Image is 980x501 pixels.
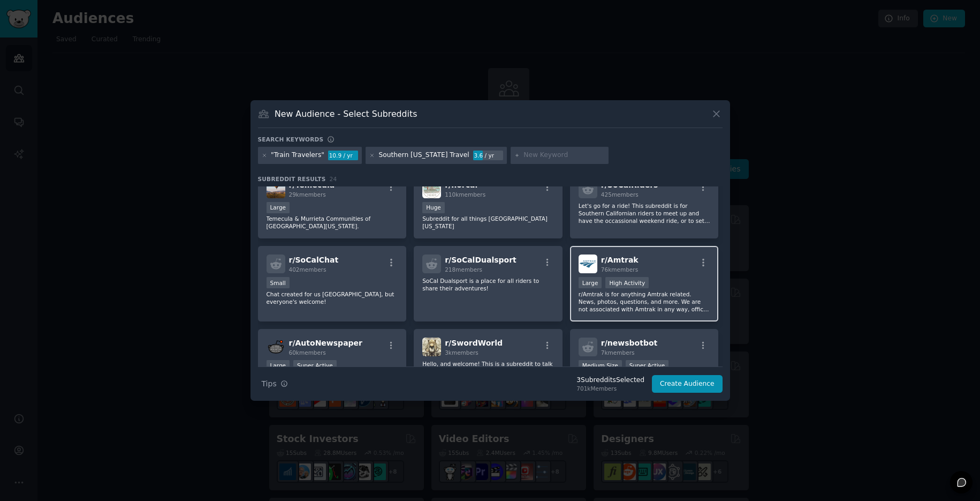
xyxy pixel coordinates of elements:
[275,108,417,119] h3: New Audience - Select Subreddits
[289,256,339,264] span: r/ SoCalChat
[289,181,335,189] span: r/ Temecula
[289,349,326,356] span: 60k members
[576,385,644,392] div: 701k Members
[267,290,398,305] p: Chat created for us [GEOGRAPHIC_DATA], but everyone's welcome!
[445,339,503,347] span: r/ SwordWorld
[579,290,710,313] p: r/Amtrak is for anything Amtrak related. News, photos, questions, and more. We are not associated...
[422,338,441,356] img: SwordWorld
[328,151,358,160] div: 10.9 / yr
[445,266,482,273] span: 218 members
[579,255,597,273] img: Amtrak
[422,215,554,230] p: Subreddit for all things [GEOGRAPHIC_DATA][US_STATE]
[267,338,285,356] img: AutoNewspaper
[267,215,398,230] p: Temecula & Murrieta Communities of [GEOGRAPHIC_DATA][US_STATE].
[601,349,635,356] span: 7k members
[267,360,290,371] div: Large
[267,202,290,213] div: Large
[473,151,503,160] div: 3.6 / yr
[293,360,337,371] div: Super Active
[601,191,639,198] span: 425 members
[576,376,644,385] div: 3 Subreddit s Selected
[422,360,554,383] p: Hello, and welcome! This is a subreddit to talk about the Japanese tabletop RPG Sword World 2.0, ...
[330,176,337,182] span: 24
[579,202,710,225] p: Let's go for a ride! This subreddit is for Southern Californian riders to meet up and have the oc...
[289,266,326,273] span: 402 members
[601,339,657,347] span: r/ newsbotbot
[605,277,649,288] div: High Activity
[258,175,326,183] span: Subreddit Results
[289,191,326,198] span: 29k members
[258,136,324,143] h3: Search keywords
[378,151,469,160] div: Southern [US_STATE] Travel
[267,277,290,288] div: Small
[445,349,478,356] span: 3k members
[445,191,485,198] span: 110k members
[601,266,638,273] span: 76k members
[271,151,324,160] div: "Train Travelers"
[262,378,277,390] span: Tips
[289,339,363,347] span: r/ AutoNewspaper
[422,277,554,292] p: SoCal Dualsport is a place for all riders to share their adventures!
[258,375,292,393] button: Tips
[445,181,477,189] span: r/ norcal
[652,375,723,393] button: Create Audience
[523,151,605,160] input: New Keyword
[601,181,658,189] span: r/ SoCalRiders
[579,277,602,288] div: Large
[267,180,285,198] img: Temecula
[579,360,622,371] div: Medium Size
[422,202,445,213] div: Huge
[626,360,669,371] div: Super Active
[601,256,639,264] span: r/ Amtrak
[422,180,441,198] img: norcal
[445,256,516,264] span: r/ SoCalDualsport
